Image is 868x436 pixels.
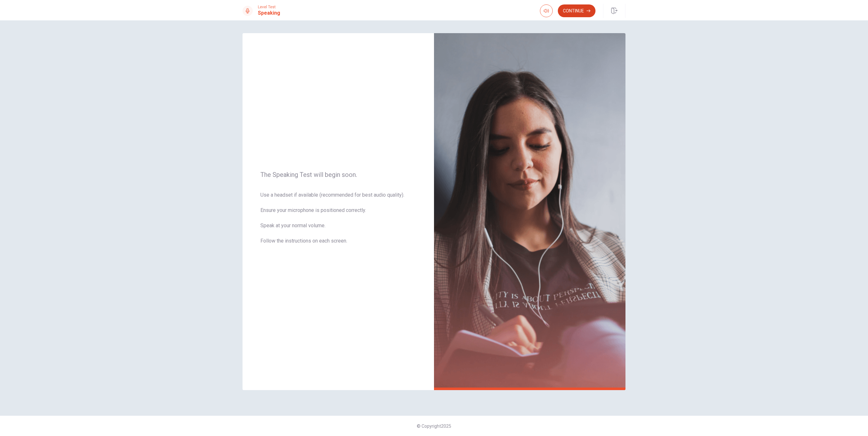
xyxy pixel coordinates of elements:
[258,5,280,9] span: Level Test
[417,424,451,429] span: © Copyright 2025
[260,171,416,178] span: The Speaking Test will begin soon.
[434,33,625,390] img: speaking intro
[260,191,416,252] span: Use a headset if available (recommended for best audio quality). Ensure your microphone is positi...
[258,9,280,17] h1: Speaking
[558,4,595,17] button: Continue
